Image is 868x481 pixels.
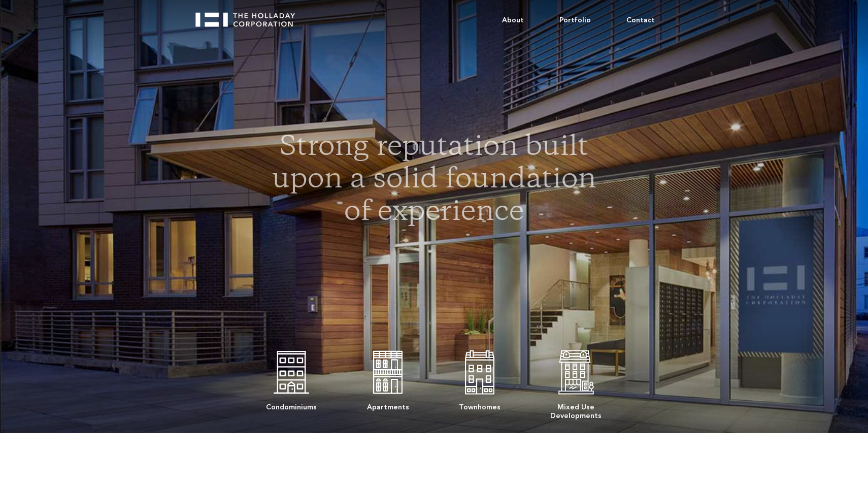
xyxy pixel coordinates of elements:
[609,5,673,36] a: Contact
[550,398,602,420] div: Mixed Use Developments
[459,398,500,411] div: Townhomes
[266,398,317,411] div: Condominiums
[267,132,601,229] h1: Strong reputation built upon a solid foundation of experience
[367,398,409,411] div: Apartments
[484,5,542,36] a: About
[542,5,609,36] a: Portfolio
[195,5,304,27] a: home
